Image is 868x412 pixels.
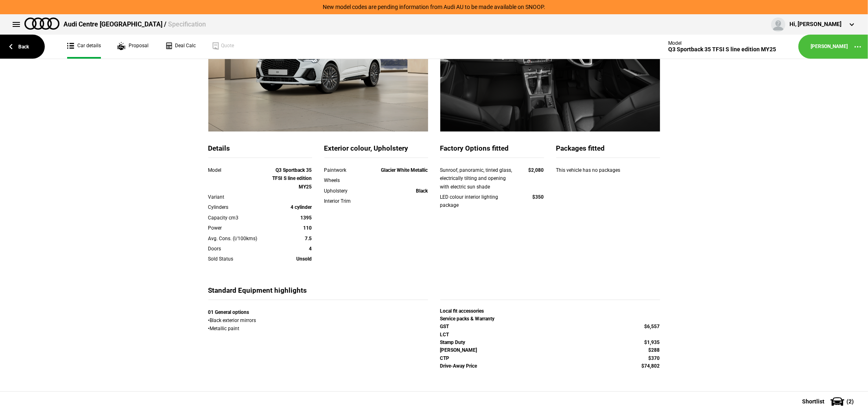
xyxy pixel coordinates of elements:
[324,176,366,184] div: Wheels
[273,167,312,190] strong: Q3 Sportback 35 TFSI S line edition MY25
[381,167,428,173] strong: Glacier White Metallic
[309,246,312,252] strong: 4
[440,308,484,314] strong: Local fit accessories
[67,35,101,59] a: Car details
[208,144,312,158] div: Details
[297,256,312,262] strong: Unsold
[208,234,271,243] div: Avg. Cons. (l/100kms)
[208,224,271,232] div: Power
[440,193,513,210] div: LED colour interior lighting package
[440,324,449,329] strong: GST
[790,391,868,412] button: Shortlist(2)
[556,166,660,182] div: This vehicle has no packages
[440,363,477,369] strong: Drive-Away Price
[668,46,776,53] div: Q3 Sportback 35 TFSI S line edition MY25
[168,20,206,28] span: Specification
[208,214,271,222] div: Capacity cm3
[208,286,428,300] div: Standard Equipment highlights
[556,144,660,158] div: Packages fitted
[440,347,477,353] strong: [PERSON_NAME]
[645,324,660,329] strong: $6,557
[668,40,776,46] div: Model
[649,347,660,353] strong: $288
[324,187,366,195] div: Upholstery
[208,309,249,315] strong: 01 General options
[811,43,848,50] a: [PERSON_NAME]
[440,144,544,158] div: Factory Options fitted
[529,167,544,173] strong: $2,080
[324,166,366,174] div: Paintwork
[649,355,660,361] strong: $370
[208,203,271,211] div: Cylinders
[208,166,271,174] div: Model
[63,20,206,29] div: Audi Centre [GEOGRAPHIC_DATA] /
[324,197,366,205] div: Interior Trim
[440,355,450,361] strong: CTP
[642,363,660,369] strong: $74,802
[802,399,824,404] span: Shortlist
[208,245,271,253] div: Doors
[301,215,312,221] strong: 1395
[324,144,428,158] div: Exterior colour, Upholstery
[416,188,428,194] strong: Black
[440,340,466,345] strong: Stamp Duty
[645,340,660,345] strong: $1,935
[208,308,428,333] div: • Black exterior mirrors • Metallic paint
[305,236,312,241] strong: 7.5
[848,37,868,57] button: ...
[291,204,312,210] strong: 4 cylinder
[440,332,449,337] strong: LCT
[208,193,271,201] div: Variant
[24,18,59,30] img: audi.png
[789,20,842,28] div: Hi, [PERSON_NAME]
[117,35,149,59] a: Proposal
[304,225,312,231] strong: 110
[533,194,544,200] strong: $350
[165,35,196,59] a: Deal Calc
[440,166,513,191] div: Sunroof, panoramic, tinted glass, electrically tilting and opening with electric sun shade
[208,255,271,263] div: Sold Status
[440,316,495,322] strong: Service packs & Warranty
[846,399,854,404] span: ( 2 )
